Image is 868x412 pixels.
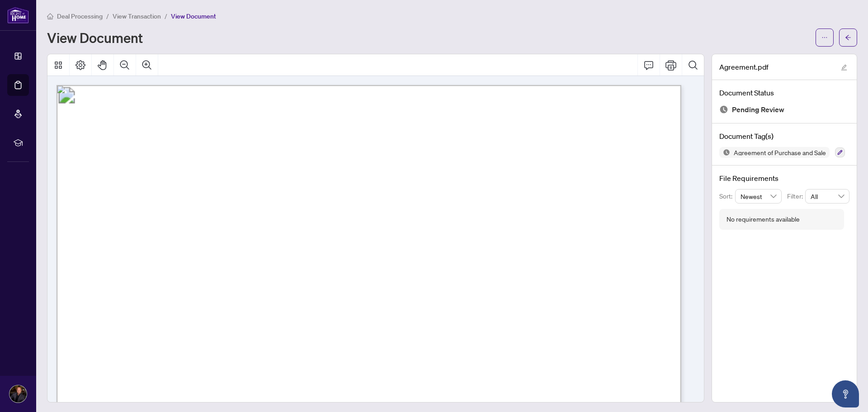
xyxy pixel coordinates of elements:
span: Newest [741,189,777,203]
div: No requirements available [726,214,800,224]
span: home [47,13,53,19]
p: Sort: [719,191,735,201]
img: logo [7,7,29,24]
span: Deal Processing [57,12,103,20]
img: Document Status [719,105,728,114]
li: / [106,11,109,21]
span: ellipsis [821,34,828,41]
span: arrow-left [845,34,851,41]
span: Agreement.pdf [719,62,769,72]
span: edit [841,64,847,71]
span: View Transaction [113,12,161,20]
span: View Document [171,12,216,20]
h4: Document Tag(s) [719,131,849,142]
li: / [165,11,167,21]
p: Filter: [787,191,805,201]
span: Agreement of Purchase and Sale [730,149,830,156]
h4: Document Status [719,87,849,98]
span: All [811,189,844,203]
img: Profile Icon [9,385,27,403]
button: Open asap [832,380,859,407]
h4: File Requirements [719,173,849,184]
img: Status Icon [719,147,730,158]
span: Pending Review [732,104,784,116]
h1: View Document [47,30,143,45]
